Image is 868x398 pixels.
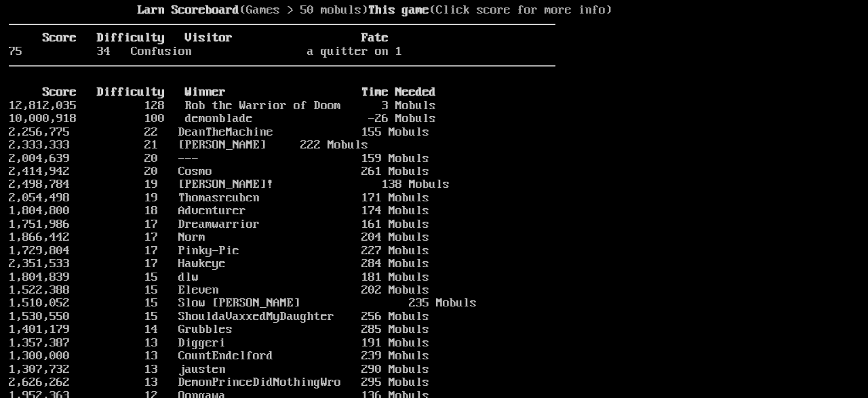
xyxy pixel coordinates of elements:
[9,283,429,297] a: 1,522,388 15 Eleven 202 Mobuls
[9,336,429,350] a: 1,357,387 13 Diggeri 191 Mobuls
[9,218,429,231] a: 1,751,986 17 Dreamwarrior 161 Mobuls
[9,191,429,205] a: 2,054,498 19 Thomasreuben 171 Mobuls
[9,4,555,378] larn: (Games > 50 mobuls) (Click score for more info) Click on a score for more information ---- Reload...
[9,257,429,271] a: 2,351,533 17 Hawkeye 284 Mobuls
[9,323,429,336] a: 1,401,179 14 Grubbles 285 Mobuls
[9,271,429,284] a: 1,804,839 15 dlw 181 Mobuls
[138,3,239,17] b: Larn Scoreboard
[43,31,389,45] b: Score Difficulty Visitor Fate
[9,125,429,139] a: 2,256,775 22 DeanTheMachine 155 Mobuls
[9,244,429,258] a: 1,729,804 17 Pinky-Pie 227 Mobuls
[9,99,436,113] a: 12,812,035 128 Rob the Warrior of Doom 3 Mobuls
[9,376,429,389] a: 2,626,262 13 DemonPrinceDidNothingWro 295 Mobuls
[9,310,429,323] a: 1,530,550 15 ShouldaVaxxedMyDaughter 256 Mobuls
[9,165,429,178] a: 2,414,942 20 Cosmo 261 Mobuls
[9,112,436,125] a: 10,000,918 100 demonblade -26 Mobuls
[9,178,450,191] a: 2,498,784 19 [PERSON_NAME]! 138 Mobuls
[9,363,429,376] a: 1,307,732 13 jausten 290 Mobuls
[9,296,477,310] a: 1,510,052 15 Slow [PERSON_NAME] 235 Mobuls
[9,45,402,58] a: 75 34 Confusion a quitter on 1
[9,231,429,244] a: 1,866,442 17 Norm 204 Mobuls
[9,138,368,152] a: 2,333,333 21 [PERSON_NAME] 222 Mobuls
[9,152,429,165] a: 2,004,639 20 --- 159 Mobuls
[9,204,429,218] a: 1,804,800 18 Adventurer 174 Mobuls
[9,349,429,363] a: 1,300,000 13 CountEndelford 239 Mobuls
[43,85,436,99] b: Score Difficulty Winner Time Needed
[368,3,429,17] b: This game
